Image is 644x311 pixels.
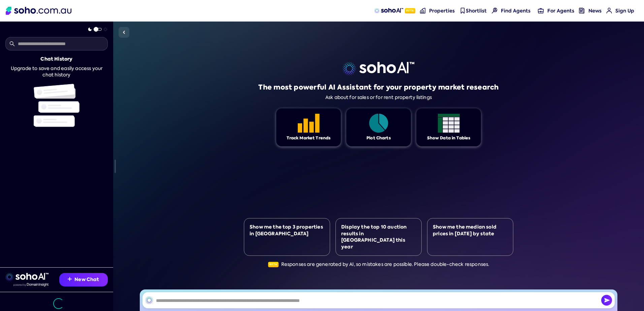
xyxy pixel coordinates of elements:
[615,7,634,14] span: Sign Up
[466,7,487,14] span: Shortlist
[6,7,71,15] img: Soho Logo
[438,114,460,133] img: Feature 1 icon
[59,273,108,286] button: New Chat
[325,95,432,100] div: Ask about for sales or for rent property listings
[5,273,49,281] img: sohoai logo
[268,262,279,267] span: Beta
[366,135,391,141] div: Plot Charts
[250,224,324,237] div: Show me the top 3 properties in [GEOGRAPHIC_DATA]
[606,8,612,13] img: for-agents-nav icon
[5,65,108,78] div: Upgrade to save and easily access your chat history
[258,82,498,92] h1: The most powerful AI Assistant for your property market research
[374,8,403,13] img: sohoAI logo
[40,56,72,63] div: Chat History
[341,224,416,250] div: Display the top 10 auction results in [GEOGRAPHIC_DATA] this year
[601,295,612,306] button: Send
[145,296,153,304] img: SohoAI logo black
[268,261,489,268] div: Responses are generated by AI, so mistakes are possible. Please double-check responses.
[405,8,415,13] span: Beta
[429,7,455,14] span: Properties
[501,7,530,14] span: Find Agents
[120,28,128,36] img: Sidebar toggle icon
[427,135,471,141] div: Show Data in Tables
[433,224,508,237] div: Show me the median sold prices in [DATE] by state
[34,84,79,127] img: Chat history illustration
[420,8,426,13] img: properties-nav icon
[368,114,390,133] img: Feature 1 icon
[68,277,72,281] img: Recommendation icon
[588,7,602,14] span: News
[538,8,544,13] img: for-agents-nav icon
[492,8,497,13] img: Find agents icon
[287,135,331,141] div: Track Market Trends
[13,283,49,286] img: Data provided by Domain Insight
[601,295,612,306] img: Send icon
[547,7,574,14] span: For Agents
[460,8,465,13] img: shortlist-nav icon
[298,114,320,133] img: Feature 1 icon
[343,62,414,75] img: sohoai logo
[579,8,585,13] img: news-nav icon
